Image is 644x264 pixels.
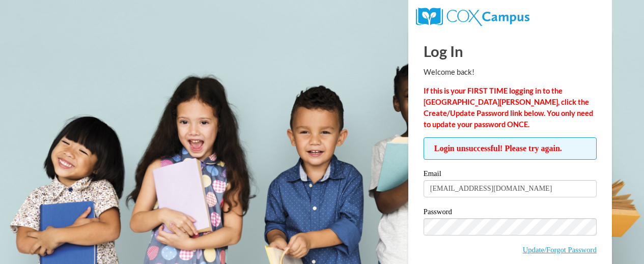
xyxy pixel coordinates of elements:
[416,12,529,20] a: COX Campus
[523,246,597,254] a: Update/Forgot Password
[424,137,597,160] span: Login unsuccessful! Please try again.
[424,170,597,180] label: Email
[424,67,597,78] p: Welcome back!
[424,208,597,218] label: Password
[424,86,593,129] strong: If this is your FIRST TIME logging in to the [GEOGRAPHIC_DATA][PERSON_NAME], click the Create/Upd...
[424,41,597,62] h1: Log In
[416,8,529,26] img: COX Campus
